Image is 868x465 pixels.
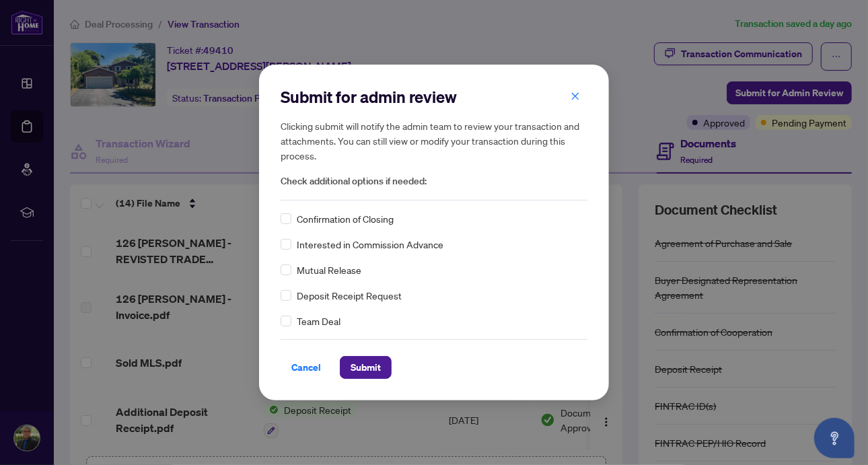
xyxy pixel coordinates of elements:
button: Cancel [281,356,332,379]
span: Check additional options if needed: [281,174,587,189]
h2: Submit for admin review [281,86,587,108]
span: Deposit Receipt Request [297,288,402,303]
span: close [571,92,580,101]
span: Team Deal [297,314,340,328]
span: Interested in Commission Advance [297,237,443,252]
h5: Clicking submit will notify the admin team to review your transaction and attachments. You can st... [281,118,587,163]
button: Submit [340,356,392,379]
span: Confirmation of Closing [297,211,394,226]
span: Mutual Release [297,262,361,277]
button: Open asap [814,418,855,458]
span: Submit [351,357,381,378]
span: Cancel [291,357,321,378]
